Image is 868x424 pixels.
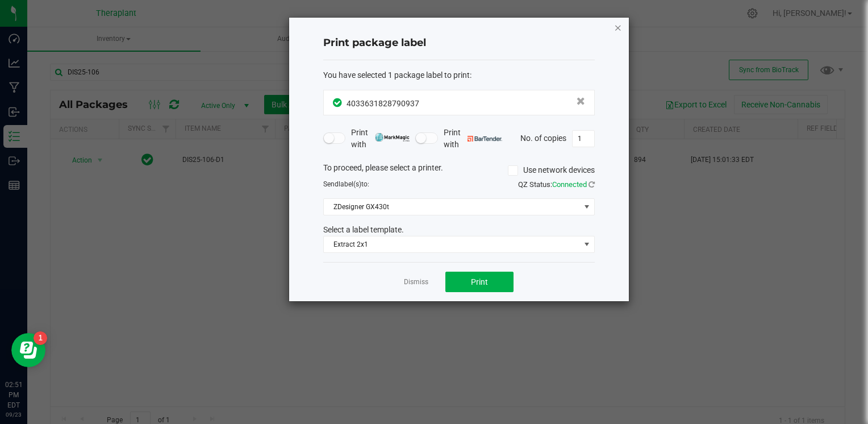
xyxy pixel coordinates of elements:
[34,331,47,345] iframe: Resource center unread badge
[323,69,595,81] div: :
[508,164,595,176] label: Use network devices
[333,97,344,109] span: In Sync
[315,224,603,236] div: Select a label template.
[347,99,419,108] span: 4033631828790937
[324,199,580,215] span: ZDesigner GX430t
[445,272,514,292] button: Print
[339,180,361,188] span: label(s)
[468,136,502,142] img: bartender.png
[444,127,502,151] span: Print with
[351,127,410,151] span: Print with
[520,133,566,142] span: No. of copies
[404,277,428,287] a: Dismiss
[11,333,45,367] iframe: Resource center
[323,36,595,51] h4: Print package label
[471,277,488,286] span: Print
[324,236,580,252] span: Extract 2x1
[323,70,470,80] span: You have selected 1 package label to print
[552,180,587,189] span: Connected
[315,162,603,179] div: To proceed, please select a printer.
[518,180,595,189] span: QZ Status:
[323,180,369,188] span: Send to:
[375,133,410,142] img: mark_magic_cybra.png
